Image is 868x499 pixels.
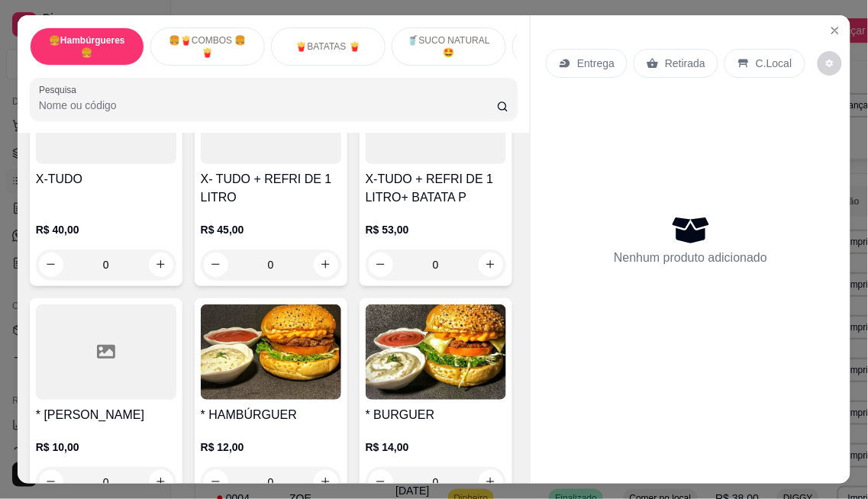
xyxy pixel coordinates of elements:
[296,40,360,53] p: 🍟BATATAS 🍟
[201,170,341,207] h4: X- TUDO + REFRI DE 1 LITRO
[818,51,842,76] button: decrease-product-quantity
[36,170,176,188] h4: X-TUDO
[366,170,506,207] h4: X-TUDO + REFRI DE 1 LITRO+ BATATA P
[756,56,792,71] p: C.Local
[36,439,176,455] p: R$ 10,00
[201,439,341,455] p: R$ 12,00
[823,18,847,43] button: Close
[39,83,82,96] label: Pesquisa
[577,56,615,71] p: Entrega
[201,304,341,400] img: product-image
[405,34,493,59] p: 🥤SUCO NATURAL 🤩
[43,34,131,59] p: 🍔Hambúrgueres 🍔
[163,34,252,59] p: 🍔🍟COMBOS 🍔🍟
[366,304,506,400] img: product-image
[201,222,341,237] p: R$ 45,00
[39,98,497,113] input: Pesquisa
[201,406,341,424] h4: * HAMBÚRGUER
[366,222,506,237] p: R$ 53,00
[366,406,506,424] h4: * BURGUER
[36,222,176,237] p: R$ 40,00
[366,439,506,455] p: R$ 14,00
[665,56,705,71] p: Retirada
[614,249,767,267] p: Nenhum produto adicionado
[36,406,176,424] h4: * [PERSON_NAME]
